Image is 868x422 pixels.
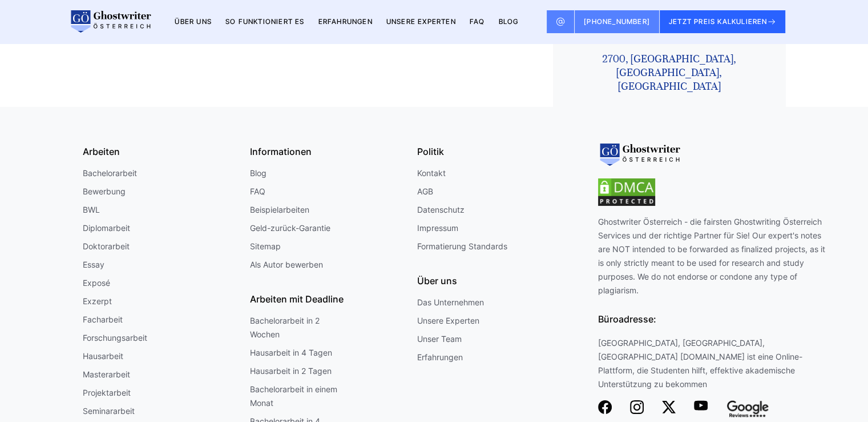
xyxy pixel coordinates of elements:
a: Diplomarbeit [83,221,130,235]
a: BWL [83,203,100,217]
a: Blog [250,166,267,180]
a: Impressum [417,221,458,235]
img: Lozenge (1) [694,400,708,411]
a: Forschungsarbeit [83,331,147,345]
a: [PHONE_NUMBER] [575,10,660,33]
a: Beispielarbeiten [250,203,309,217]
a: Facharbeit [83,313,123,327]
a: BLOG [498,17,518,26]
a: Geld-zurück-Garantie [250,221,330,235]
a: Datenschutz [417,203,465,217]
a: Essay [83,258,104,272]
img: Social Networks (7) [662,400,676,414]
img: Group (11) [630,400,644,414]
a: Unsere Experten [386,17,456,26]
a: Unsere Experten [417,314,479,328]
img: logo wirschreiben [69,10,151,33]
img: logo-footer [598,144,680,166]
a: Bachelorarbeit [83,166,137,180]
a: Kontakt [417,166,446,180]
a: Exposé [83,276,110,290]
a: FAQ [470,17,485,26]
div: Über uns [417,273,575,289]
a: Als Autor bewerben [250,258,323,272]
a: Erfahrungen [318,17,373,26]
div: Arbeiten [83,144,241,160]
img: dmca [598,178,655,206]
button: JETZT PREIS KALKULIEREN [660,10,786,33]
img: Social Networks (6) [598,400,612,414]
a: So funktioniert es [225,17,305,26]
a: Projektarbeit [83,386,131,400]
a: Hausarbeit in 2 Tagen [250,364,332,378]
div: Informationen [250,144,408,160]
a: Seminararbeit [83,404,135,418]
div: Büroadresse: [598,297,826,336]
a: Sitemap [250,240,281,253]
a: Bewerbung [83,185,126,198]
p: 2700, [GEOGRAPHIC_DATA], [GEOGRAPHIC_DATA], [GEOGRAPHIC_DATA] [567,52,772,93]
span: [PHONE_NUMBER] [584,17,650,26]
a: FAQ [250,185,265,198]
img: white [726,400,769,417]
a: Formatierung Standards [417,240,507,253]
a: Das Unternehmen [417,296,484,309]
div: Ghostwriter Österreich - die fairsten Ghostwriting Österreich Services und der richtige Partner f... [598,215,826,400]
a: Bachelorarbeit in einem Monat [250,383,341,410]
a: Über uns [175,17,212,26]
a: AGB [417,185,433,198]
a: Erfahrungen [417,351,463,364]
a: Masterarbeit [83,368,130,381]
div: Politik [417,144,575,160]
a: Doktorarbeit [83,240,130,253]
div: Arbeiten mit Deadline [250,291,408,307]
a: Exzerpt [83,294,112,308]
a: Unser Team [417,332,462,346]
a: Hausarbeit in 4 Tagen [250,346,332,360]
a: Hausarbeit [83,349,123,363]
a: Bachelorarbeit in 2 Wochen [250,314,341,341]
img: Email [556,17,565,26]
